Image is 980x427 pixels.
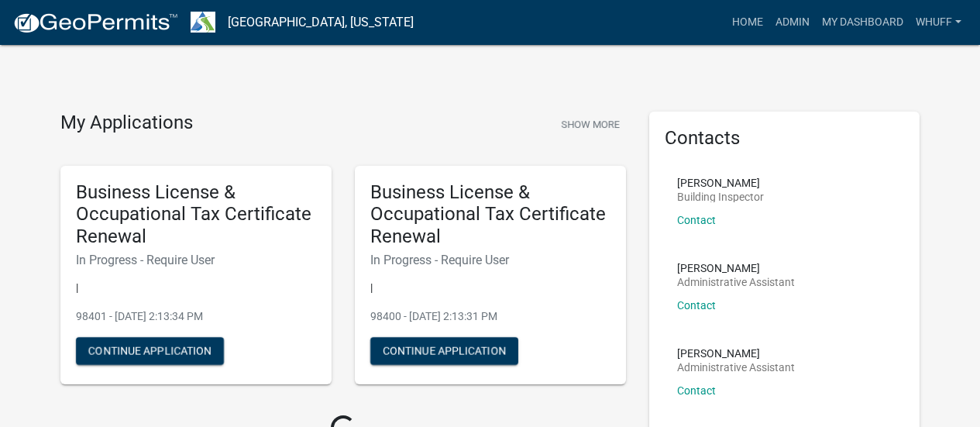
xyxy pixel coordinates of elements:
h5: Business License & Occupational Tax Certificate Renewal [76,181,316,248]
button: Show More [555,112,626,137]
p: Administrative Assistant [677,362,795,373]
p: | [76,280,316,296]
p: | [370,280,610,296]
p: Building Inspector [677,191,764,202]
a: whuff [910,8,968,37]
a: Admin [769,8,816,37]
a: [GEOGRAPHIC_DATA], [US_STATE] [228,9,414,36]
p: [PERSON_NAME] [677,348,795,359]
img: Troup County, Georgia [191,12,215,33]
h5: Contacts [665,127,905,150]
p: Administrative Assistant [677,277,795,288]
a: My Dashboard [816,8,910,37]
p: 98401 - [DATE] 2:13:34 PM [76,308,316,325]
button: Continue Application [76,337,224,365]
a: Contact [677,299,716,312]
p: [PERSON_NAME] [677,177,764,188]
a: Contact [677,384,716,397]
h6: In Progress - Require User [370,253,610,267]
p: 98400 - [DATE] 2:13:31 PM [370,308,610,325]
a: Contact [677,214,716,226]
h5: Business License & Occupational Tax Certificate Renewal [370,181,610,248]
p: [PERSON_NAME] [677,263,795,274]
button: Continue Application [370,337,518,365]
h6: In Progress - Require User [76,253,316,267]
h4: My Applications [60,112,193,135]
a: Home [726,8,769,37]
